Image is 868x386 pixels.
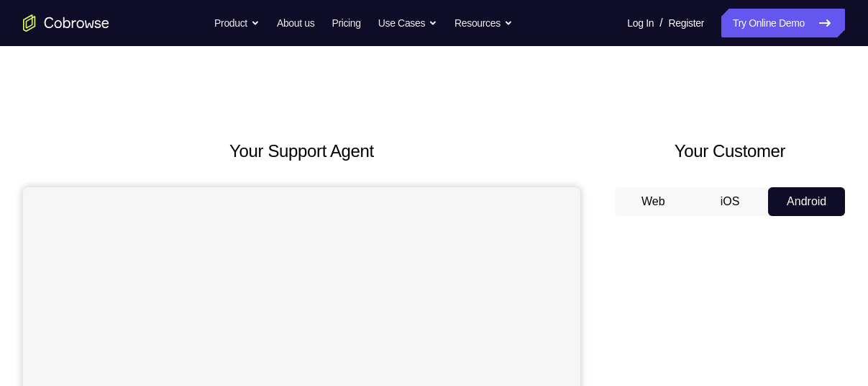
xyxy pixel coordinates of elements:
button: Web [615,187,692,216]
span: / [659,14,662,32]
button: Resources [454,9,513,37]
a: Log In [627,9,654,37]
a: Register [669,9,704,37]
button: Product [214,9,260,37]
h2: Your Support Agent [23,138,580,164]
a: Pricing [332,9,360,37]
button: Use Cases [378,9,437,37]
button: iOS [692,187,769,216]
a: Try Online Demo [721,9,845,37]
h2: Your Customer [615,138,845,164]
a: Go to the home page [23,14,109,32]
a: About us [277,9,314,37]
button: Android [768,187,845,216]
